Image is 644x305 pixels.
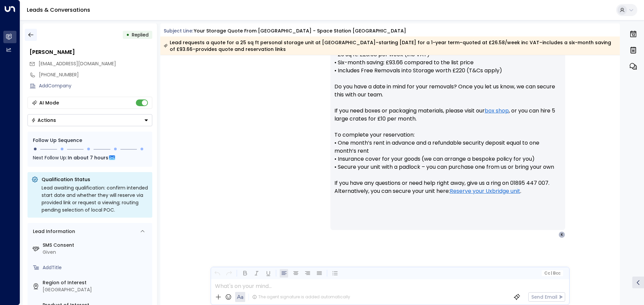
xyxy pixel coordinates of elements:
[544,271,560,276] span: Cc Bcc
[27,6,90,14] a: Leads & Conversations
[39,99,59,106] div: AI Mode
[42,184,148,214] div: Lead awaiting qualification: confirm intended start date and whether they will reserve via provid...
[558,231,565,238] div: K
[164,39,616,53] div: Lead requests a quote for a 25 sq ft personal storage unit at [GEOGRAPHIC_DATA]–starting [DATE] f...
[132,31,149,38] span: Replied
[225,269,233,278] button: Redo
[126,29,129,41] div: •
[213,269,221,278] button: Undo
[68,154,108,161] span: In about 7 hours
[43,286,150,293] div: [GEOGRAPHIC_DATA]
[43,249,150,256] div: Given
[450,187,520,195] a: Reserve your Uxbridge unit
[252,294,350,300] div: The agent signature is added automatically
[541,270,563,277] button: Cc|Bcc
[485,107,509,115] a: box shop
[39,60,116,67] span: kainieboy@hotmail.co.uk
[39,82,152,89] div: AddCompany
[43,264,150,271] div: AddTitle
[39,60,116,67] span: [EMAIL_ADDRESS][DOMAIN_NAME]
[33,154,147,161] div: Next Follow Up:
[33,137,147,144] div: Follow Up Sequence
[31,117,56,123] div: Actions
[28,114,152,126] div: Button group with a nested menu
[28,114,152,126] button: Actions
[334,26,561,203] p: Hi [PERSON_NAME], Your Quote: • 25 sq ft: £26.58 per week (Inc VAT) • Six-month saving: £93.66 co...
[194,27,406,34] div: Your storage quote from [GEOGRAPHIC_DATA] - Space Station [GEOGRAPHIC_DATA]
[43,279,150,286] label: Region of Interest
[42,176,148,183] p: Qualification Status
[31,228,75,235] div: Lead Information
[551,271,552,276] span: |
[39,71,152,78] div: [PHONE_NUMBER]
[30,48,152,56] div: [PERSON_NAME]
[43,242,150,249] label: SMS Consent
[164,27,193,34] span: Subject Line:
